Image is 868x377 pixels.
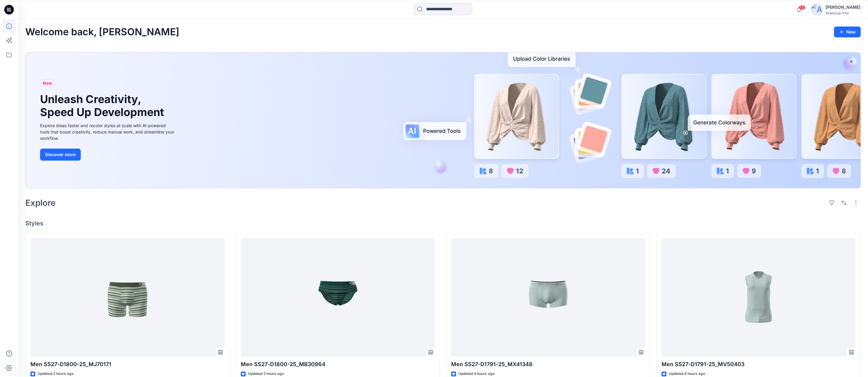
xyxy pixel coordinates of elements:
[25,198,56,208] h2: Explore
[25,220,861,227] h4: Styles
[38,371,74,377] p: Updated 2 hours ago
[669,371,705,377] p: Updated 4 hours ago
[241,238,435,357] a: Men SS27-D1800-25_MB30964
[43,80,52,87] span: New
[826,4,860,11] div: [PERSON_NAME]
[30,360,225,369] p: Men SS27-D1800-25_MJ70171
[25,27,179,38] h2: Welcome back, [PERSON_NAME]
[662,238,856,357] a: Men SS27-D1791-25_MV50403
[811,4,823,16] img: avatar
[40,93,167,119] h1: Unleash Creativity, Speed Up Development
[451,360,645,369] p: Men SS27-D1791-25_MX41348
[30,238,225,357] a: Men SS27-D1800-25_MJ70171
[451,238,645,357] a: Men SS27-D1791-25_MX41348
[799,5,805,10] span: 13
[662,360,856,369] p: Men SS27-D1791-25_MV50403
[40,149,81,161] button: Discover more
[40,149,176,161] a: Discover more
[40,122,176,141] div: Explore ideas faster and recolor styles at scale with AI-powered tools that boost creativity, red...
[241,360,435,369] p: Men SS27-D1800-25_MB30964
[826,11,860,15] div: American Phil
[834,27,861,37] button: New
[248,371,284,377] p: Updated 2 hours ago
[458,371,495,377] p: Updated 4 hours ago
